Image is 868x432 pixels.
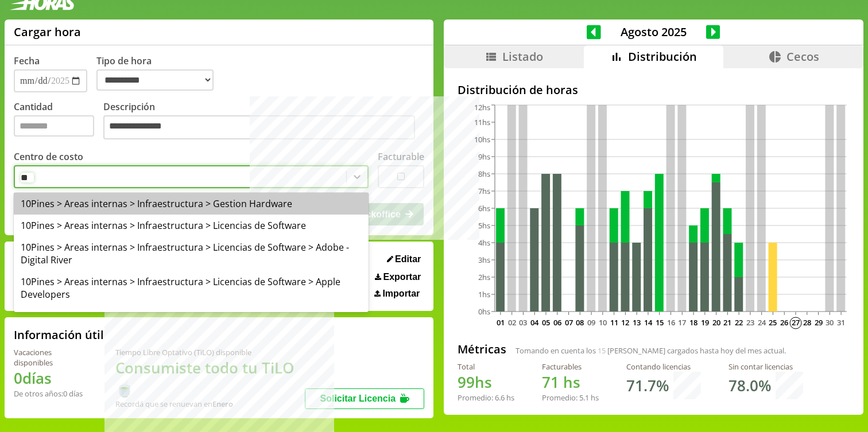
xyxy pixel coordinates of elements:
[14,236,369,271] div: 10Pines > Areas internas > Infraestructura > Licencias de Software > Adobe - Digital River
[478,151,490,162] tspan: 9hs
[14,24,81,40] h1: Cargar hora
[712,317,720,328] text: 20
[576,317,584,328] text: 08
[14,388,88,399] div: De otros años: 0 días
[14,150,83,163] label: Centro de costo
[103,115,415,139] textarea: Descripción
[14,347,88,368] div: Vacaciones disponibles
[678,317,686,328] text: 17
[14,215,369,236] div: 10Pines > Areas internas > Infraestructura > Licencias de Software
[14,55,40,67] label: Fecha
[723,317,731,328] text: 21
[495,392,505,403] span: 6.6
[780,317,788,328] text: 26
[728,361,803,372] div: Sin contar licencias
[803,317,811,328] text: 28
[458,341,506,357] h2: Métricas
[508,317,516,328] text: 02
[656,317,664,328] text: 15
[96,69,214,91] select: Tipo de hora
[728,375,771,396] h1: 78.0 %
[478,220,490,231] tspan: 5hs
[644,317,653,328] text: 14
[786,49,819,64] span: Cecos
[628,49,697,64] span: Distribución
[826,317,834,328] text: 30
[478,186,490,196] tspan: 7hs
[626,361,701,372] div: Contando licencias
[837,317,845,328] text: 31
[579,392,589,403] span: 5.1
[458,372,514,392] h1: hs
[769,317,777,328] text: 25
[474,134,490,145] tspan: 10hs
[478,289,490,299] tspan: 1hs
[14,327,104,343] h2: Información útil
[610,317,618,328] text: 11
[14,193,369,215] div: 10Pines > Areas internas > Infraestructura > Gestion Hardware
[666,317,675,328] text: 16
[474,117,490,127] tspan: 11hs
[458,82,850,98] h2: Distribución de horas
[792,317,800,328] text: 27
[212,399,233,409] b: Enero
[497,317,505,328] text: 01
[542,372,559,392] span: 71
[115,347,305,357] div: Tiempo Libre Optativo (TiLO) disponible
[516,345,786,356] span: Tomando en cuenta los [PERSON_NAME] cargados hasta hoy del mes actual.
[553,317,561,328] text: 06
[587,317,595,328] text: 09
[633,317,641,328] text: 13
[542,317,550,328] text: 05
[14,115,94,137] input: Cantidad
[542,392,599,403] div: Promedio: hs
[478,169,490,179] tspan: 8hs
[115,399,305,409] div: Recordá que se renuevan en
[103,100,424,142] label: Descripción
[458,372,475,392] span: 99
[519,317,527,328] text: 03
[14,305,369,327] div: 10Pines > Areas internas > Infraestructura > Licencias de Software > Bitwarden
[382,289,420,299] span: Importar
[599,317,607,328] text: 10
[383,272,421,282] span: Exportar
[746,317,754,328] text: 23
[14,271,369,305] div: 10Pines > Areas internas > Infraestructura > Licencias de Software > Apple Developers
[14,100,103,142] label: Cantidad
[478,203,490,213] tspan: 6hs
[626,375,669,396] h1: 71.7 %
[478,238,490,248] tspan: 4hs
[478,255,490,265] tspan: 3hs
[305,388,424,409] button: Solicitar Licencia
[701,317,709,328] text: 19
[502,49,543,64] span: Listado
[320,394,396,403] span: Solicitar Licencia
[378,150,424,163] label: Facturable
[598,345,606,356] span: 15
[14,368,88,388] h1: 0 días
[371,271,424,283] button: Exportar
[96,55,223,92] label: Tipo de hora
[458,361,514,372] div: Total
[689,317,697,328] text: 18
[458,392,514,403] div: Promedio: hs
[478,272,490,282] tspan: 2hs
[758,317,766,328] text: 24
[542,361,599,372] div: Facturables
[530,317,539,328] text: 04
[601,24,706,40] span: Agosto 2025
[115,357,305,399] h1: Consumiste todo tu TiLO 🍵
[395,254,421,264] span: Editar
[564,317,572,328] text: 07
[474,102,490,112] tspan: 12hs
[383,254,425,265] button: Editar
[542,372,599,392] h1: hs
[735,317,743,328] text: 22
[478,306,490,317] tspan: 0hs
[814,317,822,328] text: 29
[621,317,629,328] text: 12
